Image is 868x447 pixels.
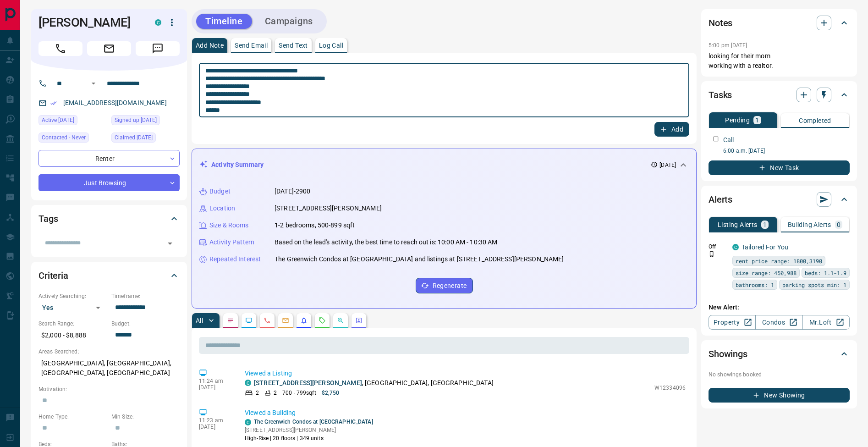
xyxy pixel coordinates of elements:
svg: Emails [282,317,289,324]
p: [DATE] [659,161,676,169]
p: Listing Alerts [718,221,758,228]
div: condos.ca [245,419,251,425]
p: 11:23 am [199,417,231,424]
p: New Alert: [709,303,850,312]
div: Criteria [38,265,180,287]
button: Add [654,122,689,137]
p: Budget [209,187,231,196]
p: [DATE] [199,384,231,391]
svg: Requests [319,317,326,324]
span: parking spots min: 1 [782,280,846,289]
span: Email [87,41,131,56]
svg: Push Notification Only [709,251,715,257]
h1: [PERSON_NAME] [38,15,141,30]
p: Pending [725,117,750,123]
p: 6:00 a.m. [DATE] [723,147,850,155]
div: Activity Summary[DATE] [199,156,689,173]
button: New Showing [709,388,850,403]
div: condos.ca [155,19,161,26]
div: Sun Nov 27 2022 [111,132,180,145]
button: Regenerate [416,278,473,293]
h2: Alerts [709,192,732,207]
p: $2,750 [322,389,340,397]
p: [GEOGRAPHIC_DATA], [GEOGRAPHIC_DATA], [GEOGRAPHIC_DATA], [GEOGRAPHIC_DATA] [38,356,180,381]
svg: Calls [264,317,271,324]
div: Tags [38,208,180,230]
div: Notes [709,12,850,34]
a: Mr.Loft [802,315,850,330]
span: Claimed [DATE] [115,133,153,142]
p: No showings booked [709,370,850,379]
span: beds: 1.1-1.9 [805,268,846,277]
p: 11:24 am [199,378,231,384]
p: W12334096 [654,384,686,392]
p: High-Rise | 20 floors | 349 units [245,434,373,442]
p: Send Text [279,42,308,49]
p: Activity Summary [211,160,264,170]
p: 700 - 799 sqft [282,389,316,397]
p: Repeated Interest [209,254,261,264]
p: 1 [763,221,767,228]
div: Renter [38,150,180,167]
p: [STREET_ADDRESS][PERSON_NAME] [275,204,382,213]
span: rent price range: 1800,3190 [736,256,822,265]
p: [DATE]-2900 [275,187,310,196]
p: Activity Pattern [209,237,254,247]
p: Log Call [319,42,343,49]
div: Tasks [709,84,850,106]
svg: Opportunities [337,317,344,324]
p: 2 [256,389,259,397]
div: Just Browsing [38,174,180,191]
p: Off [709,243,727,251]
p: 0 [837,221,841,228]
a: [EMAIL_ADDRESS][DOMAIN_NAME] [63,99,167,106]
p: 1-2 bedrooms, 500-899 sqft [275,221,355,230]
p: All [196,317,203,324]
button: Timeline [196,14,252,29]
a: Condos [755,315,802,330]
span: Call [38,41,82,56]
p: Size & Rooms [209,221,249,230]
p: Completed [799,117,831,124]
p: looking for their mom working with a realtor. [709,51,850,71]
a: Tailored For You [742,243,788,251]
span: Contacted - Never [42,133,86,142]
button: Campaigns [256,14,322,29]
div: Showings [709,343,850,365]
p: [STREET_ADDRESS][PERSON_NAME] [245,426,373,434]
p: [DATE] [199,424,231,430]
p: Call [723,135,734,145]
p: 2 [274,389,277,397]
p: , [GEOGRAPHIC_DATA], [GEOGRAPHIC_DATA] [254,378,494,388]
div: condos.ca [245,380,251,386]
a: Property [709,315,756,330]
p: Send Email [235,42,268,49]
h2: Tasks [709,88,732,102]
span: Message [136,41,180,56]
p: Areas Searched: [38,348,180,356]
h2: Showings [709,347,747,361]
svg: Lead Browsing Activity [245,317,253,324]
p: Budget: [111,320,180,328]
button: Open [88,78,99,89]
p: Timeframe: [111,292,180,300]
button: Open [164,237,176,250]
span: bathrooms: 1 [736,280,774,289]
p: Min Size: [111,413,180,421]
h2: Criteria [38,268,68,283]
svg: Email Verified [50,100,57,106]
svg: Notes [227,317,234,324]
h2: Notes [709,16,732,30]
p: Search Range: [38,320,107,328]
a: [STREET_ADDRESS][PERSON_NAME] [254,379,362,386]
div: condos.ca [732,244,739,250]
button: New Task [709,160,850,175]
p: 1 [755,117,759,123]
svg: Agent Actions [355,317,363,324]
a: The Greenwich Condos at [GEOGRAPHIC_DATA] [254,419,373,425]
p: Actively Searching: [38,292,107,300]
p: Viewed a Building [245,408,686,418]
p: Location [209,204,235,213]
p: Add Note [196,42,224,49]
p: Home Type: [38,413,107,421]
